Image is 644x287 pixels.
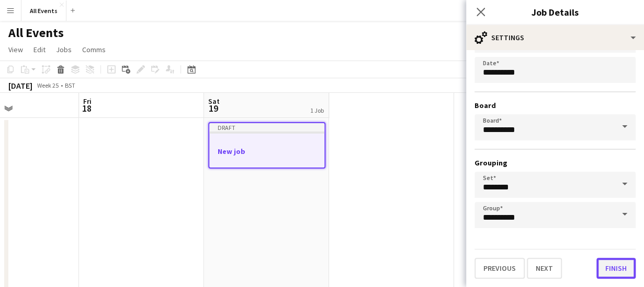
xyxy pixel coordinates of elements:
h3: Board [474,101,636,110]
div: BST [65,81,75,89]
span: View [8,45,23,54]
h3: Job Details [466,5,644,19]
span: Edit [33,45,46,54]
span: 19 [207,102,220,114]
a: Jobs [52,43,76,56]
div: Draft [209,123,324,131]
button: Previous [474,258,525,279]
button: All Events [21,1,66,21]
h3: Grouping [474,158,636,168]
div: Settings [466,25,644,50]
span: Sat [208,97,220,106]
span: Fri [83,97,92,106]
div: 1 Job [310,106,324,114]
span: Jobs [56,45,72,54]
app-job-card: DraftNew job [208,122,325,169]
button: Finish [596,258,636,279]
span: Comms [82,45,106,54]
h3: New job [209,147,324,156]
h1: All Events [8,25,64,41]
a: Edit [29,43,50,56]
button: Next [527,258,562,279]
span: 18 [82,102,92,114]
span: Week 25 [35,81,61,89]
div: [DATE] [8,80,32,91]
a: View [4,43,27,56]
a: Comms [78,43,110,56]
